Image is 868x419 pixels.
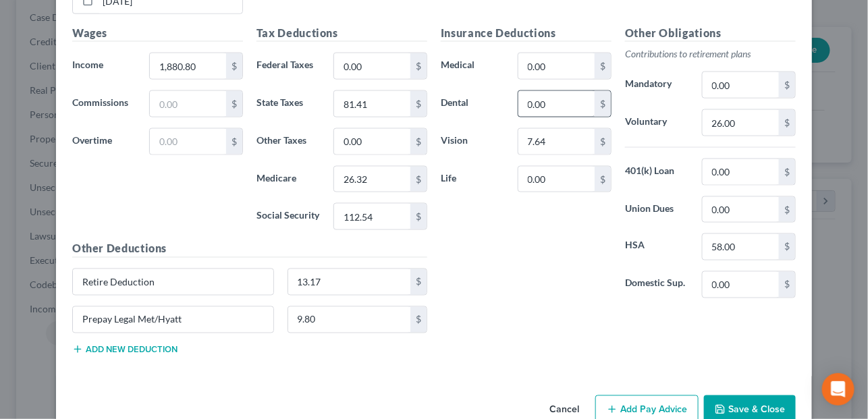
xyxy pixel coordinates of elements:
h5: Other Obligations [625,25,796,42]
input: 0.00 [150,91,226,117]
input: 0.00 [703,272,779,298]
label: Union Dues [618,196,695,223]
input: 0.00 [518,129,595,155]
input: 0.00 [703,234,779,260]
div: $ [779,110,795,136]
input: 0.00 [288,307,411,333]
label: HSA [618,233,695,260]
div: $ [410,91,427,117]
input: 0.00 [334,167,410,192]
span: Income [72,59,103,70]
input: 0.00 [334,204,410,229]
div: $ [410,53,427,79]
input: Specify... [73,307,273,333]
button: Add new deduction [72,344,178,355]
div: $ [410,129,427,155]
label: 401(k) Loan [618,159,695,186]
label: Commissions [65,90,142,117]
input: 0.00 [703,159,779,185]
input: 0.00 [518,53,595,79]
input: 0.00 [334,91,410,117]
label: Social Security [250,203,327,230]
label: Medicare [250,166,327,193]
label: Other Taxes [250,128,327,155]
h5: Tax Deductions [256,25,427,42]
label: Voluntary [618,109,695,136]
h5: Other Deductions [72,241,427,258]
input: Specify... [73,269,273,295]
input: 0.00 [150,129,226,155]
div: $ [226,53,242,79]
div: $ [779,72,795,98]
div: $ [595,129,611,155]
div: $ [226,91,242,117]
label: Medical [434,53,511,80]
label: Domestic Sup. [618,271,695,298]
div: $ [779,197,795,223]
input: 0.00 [703,110,779,136]
div: $ [779,159,795,185]
input: 0.00 [288,269,411,295]
h5: Insurance Deductions [441,25,612,42]
div: $ [595,53,611,79]
h5: Wages [72,25,243,42]
label: Overtime [65,128,142,155]
input: 0.00 [518,91,595,117]
input: 0.00 [334,53,410,79]
input: 0.00 [703,197,779,223]
div: Open Intercom Messenger [822,373,855,406]
p: Contributions to retirement plans [625,47,796,61]
div: $ [226,129,242,155]
input: 0.00 [703,72,779,98]
label: Life [434,166,511,193]
div: $ [410,307,427,333]
div: $ [779,234,795,260]
div: $ [410,269,427,295]
div: $ [779,272,795,298]
div: $ [410,204,427,229]
label: Federal Taxes [250,53,327,80]
div: $ [595,91,611,117]
label: Mandatory [618,72,695,99]
label: State Taxes [250,90,327,117]
label: Vision [434,128,511,155]
input: 0.00 [150,53,226,79]
div: $ [410,167,427,192]
label: Dental [434,90,511,117]
input: 0.00 [334,129,410,155]
div: $ [595,167,611,192]
input: 0.00 [518,167,595,192]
